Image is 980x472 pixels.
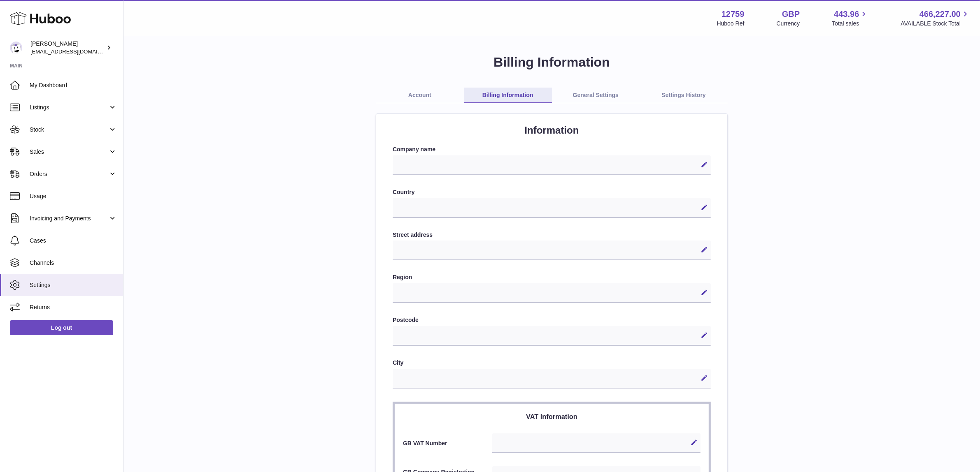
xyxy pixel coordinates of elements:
label: City [393,359,711,367]
a: Account [376,88,464,103]
a: Settings History [640,88,728,103]
a: 466,227.00 AVAILABLE Stock Total [901,9,970,28]
span: Orders [30,170,108,178]
img: internalAdmin-12759@internal.huboo.com [10,42,22,54]
h1: Billing Information [137,53,967,71]
span: Channels [30,259,117,267]
label: Postcode [393,316,711,324]
a: 443.96 Total sales [832,9,868,28]
span: My Dashboard [30,81,117,89]
span: 443.96 [834,9,859,20]
h3: VAT Information [403,412,701,421]
strong: GBP [782,9,800,20]
strong: 12759 [722,9,745,20]
div: Currency [777,20,800,28]
span: Sales [30,148,108,156]
label: Company name [393,146,711,153]
span: Usage [30,192,117,200]
label: Street address [393,231,711,239]
span: Returns [30,303,117,311]
span: Settings [30,281,117,289]
span: [EMAIL_ADDRESS][DOMAIN_NAME] [30,48,121,55]
a: Log out [10,320,113,335]
span: Listings [30,104,108,111]
span: Cases [30,237,117,245]
span: 466,227.00 [919,9,961,20]
label: Region [393,273,711,281]
span: AVAILABLE Stock Total [901,20,970,28]
a: General Settings [552,88,640,103]
label: GB VAT Number [403,440,492,447]
span: Stock [30,126,108,134]
span: Total sales [832,20,868,28]
span: Invoicing and Payments [30,215,108,222]
a: Billing Information [464,88,552,103]
h2: Information [393,124,711,137]
label: Country [393,188,711,196]
div: Huboo Ref [717,20,745,28]
div: [PERSON_NAME] [30,40,105,56]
